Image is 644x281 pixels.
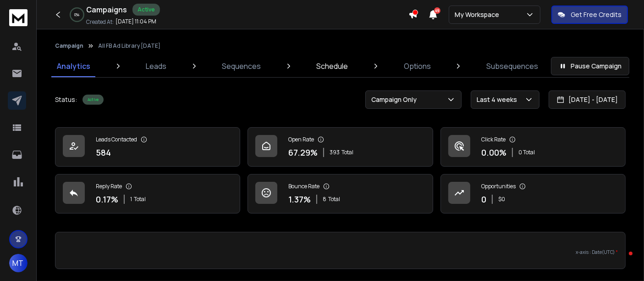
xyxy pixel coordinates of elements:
p: Leads Contacted [96,136,137,143]
p: 1.37 % [288,193,311,206]
p: My Workspace [455,10,503,19]
p: Schedule [317,61,348,72]
a: Subsequences [481,55,544,77]
p: Get Free Credits [571,10,622,19]
p: 0 % [75,12,80,17]
p: Bounce Rate [288,183,319,190]
p: 0 Total [518,149,535,156]
span: Total [328,196,340,203]
p: x-axis : Date(UTC) [63,249,618,256]
button: [DATE] - [DATE] [549,90,626,109]
div: Active [132,4,160,16]
p: Analytics [57,61,90,72]
p: Subsequences [486,61,538,72]
p: Click Rate [481,136,506,143]
a: Leads Contacted584 [55,127,240,167]
button: MT [9,254,28,272]
a: Options [398,55,436,77]
p: $ 0 [498,196,505,203]
span: 393 [330,149,340,156]
p: Last 4 weeks [477,95,521,104]
p: Options [404,61,431,72]
p: Sequences [222,61,261,72]
span: Total [134,196,146,203]
p: All FB Ad Library [DATE] [98,42,160,50]
a: Bounce Rate1.37%8Total [248,174,433,214]
span: Total [341,149,353,156]
p: Status: [55,95,77,104]
a: Click Rate0.00%0 Total [440,127,626,167]
span: 1 [130,196,132,203]
p: Campaign Only [371,95,420,104]
p: Open Rate [288,136,314,143]
a: Analytics [51,55,96,77]
p: [DATE] 11:04 PM [116,18,156,25]
p: 0.00 % [481,146,506,159]
p: Created At: [86,18,114,26]
p: 0.17 % [96,193,118,206]
a: Opportunities0$0 [440,174,626,214]
a: Open Rate67.29%393Total [248,127,433,167]
div: Active [83,95,104,105]
iframe: Intercom live chat [611,249,633,271]
span: 8 [323,196,326,203]
p: 584 [96,146,111,159]
p: Leads [146,61,166,72]
img: logo [9,9,28,26]
span: 49 [434,7,440,14]
p: 67.29 % [288,146,318,159]
h1: Campaigns [86,4,127,15]
a: Leads [140,55,172,77]
a: Schedule [311,55,354,77]
button: Get Free Credits [551,6,628,24]
p: Opportunities [481,183,516,190]
button: Campaign [55,42,83,50]
a: Reply Rate0.17%1Total [55,174,240,214]
button: Pause Campaign [551,57,629,75]
p: 0 [481,193,486,206]
a: Sequences [216,55,266,77]
p: Reply Rate [96,183,122,190]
